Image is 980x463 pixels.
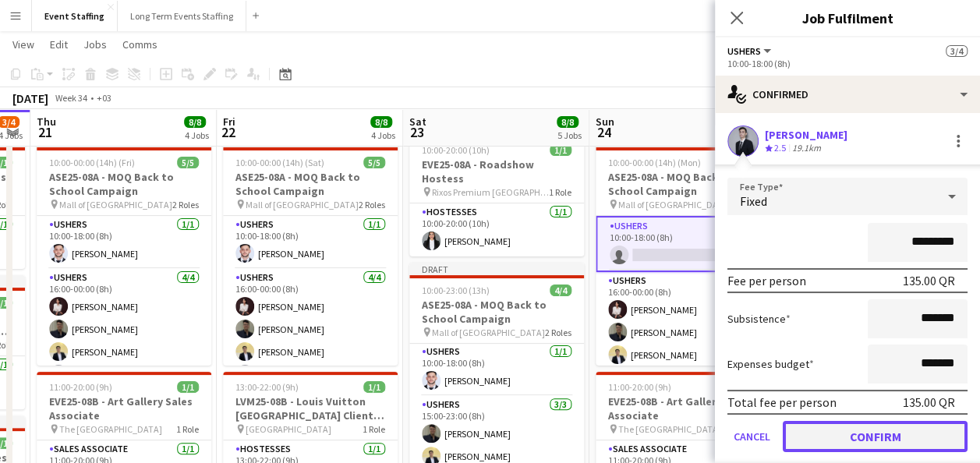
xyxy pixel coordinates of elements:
[608,157,701,168] span: 10:00-00:00 (14h) (Mon)
[177,157,199,168] span: 5/5
[557,129,582,141] div: 5 Jobs
[550,285,571,296] span: 4/4
[185,129,209,141] div: 4 Jobs
[593,123,614,141] span: 24
[557,116,578,128] span: 8/8
[407,123,426,141] span: 23
[12,90,48,106] div: [DATE]
[370,116,392,128] span: 8/8
[596,394,770,422] h3: EVE25-08B - Art Gallery Sales Associate
[549,186,571,198] span: 1 Role
[409,263,584,275] div: Draft
[727,273,806,288] div: Fee per person
[545,327,571,338] span: 2 Roles
[432,327,545,338] span: Mall of [GEOGRAPHIC_DATA]
[715,76,980,113] div: Confirmed
[422,144,490,156] span: 10:00-20:00 (10h)
[727,58,968,69] div: 10:00-18:00 (8h)
[774,142,786,154] span: 2.5
[371,129,395,141] div: 4 Jobs
[740,193,767,209] span: Fixed
[596,216,770,272] app-card-role: Ushers0/110:00-18:00 (8h)
[172,199,199,210] span: 2 Roles
[59,199,172,210] span: Mall of [GEOGRAPHIC_DATA]
[83,37,107,51] span: Jobs
[727,45,761,57] span: Ushers
[727,394,837,410] div: Total fee per person
[765,128,847,142] div: [PERSON_NAME]
[44,34,74,55] a: Edit
[37,269,211,390] app-card-role: Ushers4/416:00-00:00 (8h)[PERSON_NAME][PERSON_NAME][PERSON_NAME]
[223,394,398,422] h3: LVM25-08B - Louis Vuitton [GEOGRAPHIC_DATA] Client Advisor
[727,357,814,371] label: Expenses budget
[783,421,968,452] button: Confirm
[221,123,235,141] span: 22
[359,199,385,210] span: 2 Roles
[77,34,113,55] a: Jobs
[363,157,385,168] span: 5/5
[422,285,490,296] span: 10:00-23:00 (13h)
[409,203,584,256] app-card-role: Hostesses1/110:00-20:00 (10h)[PERSON_NAME]
[246,423,331,435] span: [GEOGRAPHIC_DATA]
[727,312,791,326] label: Subsistence
[116,34,164,55] a: Comms
[223,216,398,269] app-card-role: Ushers1/110:00-18:00 (8h)[PERSON_NAME]
[903,394,955,410] div: 135.00 QR
[596,170,770,198] h3: ASE25-08A - MOQ Back to School Campaign
[596,272,770,370] app-card-role: Ushers3/316:00-00:00 (8h)[PERSON_NAME][PERSON_NAME][PERSON_NAME]
[223,170,398,198] h3: ASE25-08A - MOQ Back to School Campaign
[409,135,584,256] app-job-card: 10:00-20:00 (10h)1/1EVE25-08A - Roadshow Hostess Rixos Premium [GEOGRAPHIC_DATA], [GEOGRAPHIC_DAT...
[223,269,398,390] app-card-role: Ushers4/416:00-00:00 (8h)[PERSON_NAME][PERSON_NAME][PERSON_NAME]
[727,45,773,57] button: Ushers
[618,423,721,435] span: The [GEOGRAPHIC_DATA]
[59,423,162,435] span: The [GEOGRAPHIC_DATA]
[37,170,211,198] h3: ASE25-08A - MOQ Back to School Campaign
[409,343,584,396] app-card-role: Ushers1/110:00-18:00 (8h)[PERSON_NAME]
[409,157,584,186] h3: EVE25-08A - Roadshow Hostess
[122,37,157,51] span: Comms
[409,115,426,129] span: Sat
[618,199,731,210] span: Mall of [GEOGRAPHIC_DATA]
[363,381,385,393] span: 1/1
[184,116,206,128] span: 8/8
[596,115,614,129] span: Sun
[223,135,398,366] app-job-card: Draft10:00-00:00 (14h) (Sat)5/5ASE25-08A - MOQ Back to School Campaign Mall of [GEOGRAPHIC_DATA]2...
[903,273,955,288] div: 135.00 QR
[789,142,824,155] div: 19.1km
[12,37,34,51] span: View
[550,144,571,156] span: 1/1
[51,92,90,104] span: Week 34
[235,157,324,168] span: 10:00-00:00 (14h) (Sat)
[50,37,68,51] span: Edit
[6,34,41,55] a: View
[727,421,777,452] button: Cancel
[49,157,135,168] span: 10:00-00:00 (14h) (Fri)
[608,381,671,393] span: 11:00-20:00 (9h)
[97,92,111,104] div: +03
[34,123,56,141] span: 21
[946,45,968,57] span: 3/4
[49,381,112,393] span: 11:00-20:00 (9h)
[596,135,770,366] app-job-card: Draft10:00-00:00 (14h) (Mon)3/4ASE25-08A - MOQ Back to School Campaign Mall of [GEOGRAPHIC_DATA]2...
[37,115,56,129] span: Thu
[432,186,549,198] span: Rixos Premium [GEOGRAPHIC_DATA], [GEOGRAPHIC_DATA], [GEOGRAPHIC_DATA]
[363,423,385,435] span: 1 Role
[235,381,299,393] span: 13:00-22:00 (9h)
[223,115,235,129] span: Fri
[37,394,211,422] h3: EVE25-08B - Art Gallery Sales Associate
[176,423,199,435] span: 1 Role
[118,1,246,31] button: Long Term Events Staffing
[715,8,980,28] h3: Job Fulfilment
[37,135,211,366] app-job-card: Draft10:00-00:00 (14h) (Fri)5/5ASE25-08A - MOQ Back to School Campaign Mall of [GEOGRAPHIC_DATA]2...
[37,216,211,269] app-card-role: Ushers1/110:00-18:00 (8h)[PERSON_NAME]
[32,1,118,31] button: Event Staffing
[409,298,584,326] h3: ASE25-08A - MOQ Back to School Campaign
[246,199,359,210] span: Mall of [GEOGRAPHIC_DATA]
[177,381,199,393] span: 1/1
